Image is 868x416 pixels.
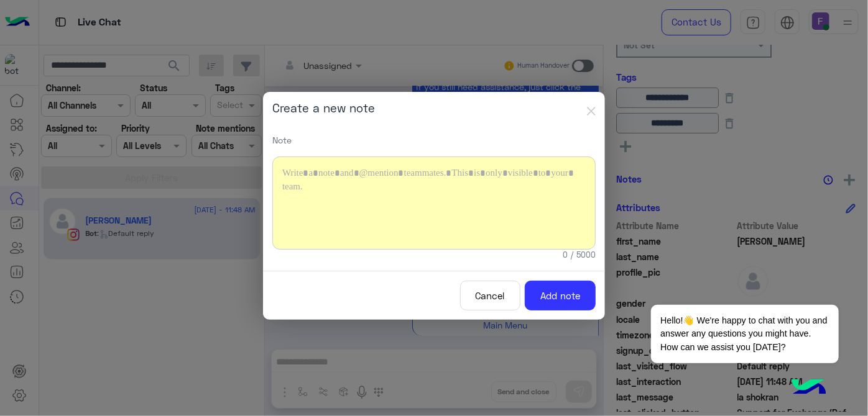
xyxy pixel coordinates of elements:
[525,281,596,311] button: Add note
[563,250,596,261] small: 0 / 5000
[587,107,596,115] img: close
[272,101,375,115] h5: Create a new note
[787,366,831,410] img: hulul-logo.png
[460,281,520,311] button: Cancel
[651,305,838,363] span: Hello!👋 We're happy to chat with you and answer any questions you might have. How can we assist y...
[272,133,596,147] p: Note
